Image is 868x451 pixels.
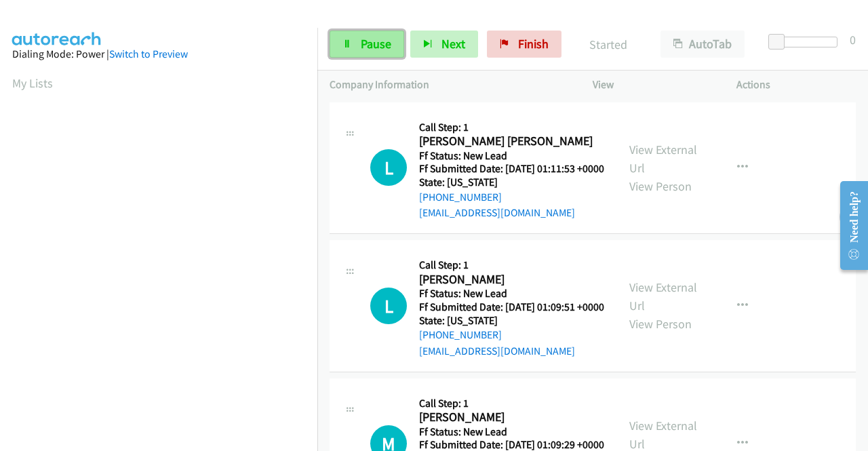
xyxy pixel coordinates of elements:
[419,258,604,272] h5: Call Step: 1
[419,121,604,134] h5: Call Step: 1
[629,142,697,176] a: View External Url
[419,425,604,439] h5: Ff Status: New Lead
[580,35,636,54] p: Started
[330,77,568,93] p: Company Information
[419,328,502,341] a: [PHONE_NUMBER]
[629,316,692,332] a: View Person
[12,46,305,62] div: Dialing Mode: Power |
[419,162,604,176] h5: Ff Submitted Date: [DATE] 01:11:53 +0000
[361,36,391,52] span: Pause
[370,288,407,324] div: The call is yet to be attempted
[487,31,561,58] a: Finish
[419,206,575,219] a: [EMAIL_ADDRESS][DOMAIN_NAME]
[419,191,502,203] a: [PHONE_NUMBER]
[12,75,53,91] a: My Lists
[419,314,604,328] h5: State: [US_STATE]
[370,288,407,324] h1: L
[593,77,712,93] p: View
[441,36,465,52] span: Next
[370,149,407,186] h1: L
[419,176,604,189] h5: State: [US_STATE]
[330,31,404,58] a: Pause
[419,300,604,314] h5: Ff Submitted Date: [DATE] 01:09:51 +0000
[419,272,600,288] h2: [PERSON_NAME]
[109,47,188,60] a: Switch to Preview
[775,37,837,47] div: Delay between calls (in seconds)
[850,31,856,49] div: 0
[419,397,604,410] h5: Call Step: 1
[629,279,697,313] a: View External Url
[829,172,868,279] iframe: Resource Center
[419,134,600,149] h2: [PERSON_NAME] [PERSON_NAME]
[419,410,600,425] h2: [PERSON_NAME]
[419,287,604,300] h5: Ff Status: New Lead
[736,77,856,93] p: Actions
[660,31,745,58] button: AutoTab
[419,345,575,357] a: [EMAIL_ADDRESS][DOMAIN_NAME]
[410,31,478,58] button: Next
[518,36,549,52] span: Finish
[629,178,692,194] a: View Person
[419,149,604,163] h5: Ff Status: New Lead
